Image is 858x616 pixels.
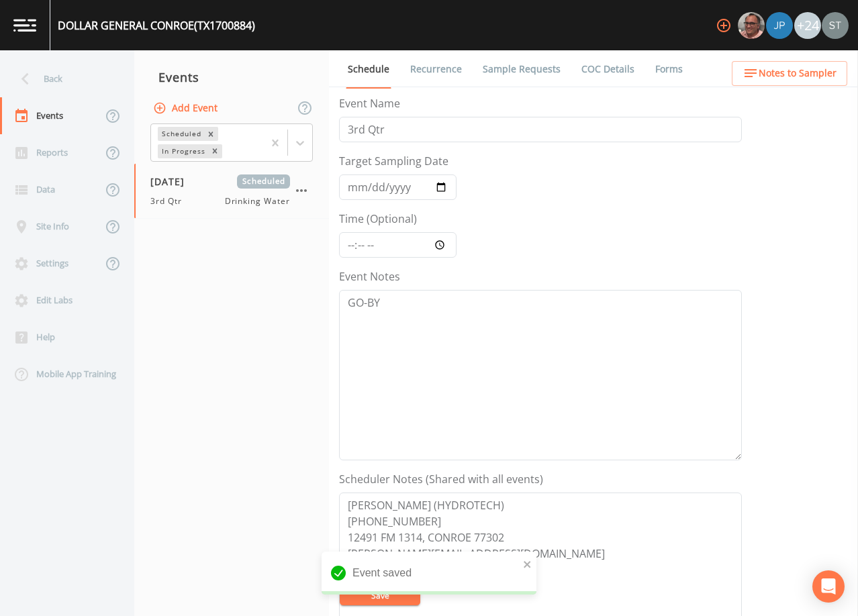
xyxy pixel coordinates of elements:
div: Remove Scheduled [203,127,218,141]
label: Time (Optional) [339,211,417,227]
button: close [523,556,532,572]
label: Event Name [339,95,400,111]
span: Notes to Sampler [759,65,837,82]
label: Event Notes [339,268,400,285]
div: Event saved [322,552,536,595]
div: DOLLAR GENERAL CONROE (TX1700884) [58,17,255,34]
span: Drinking Water [225,195,290,207]
div: In Progress [158,144,207,158]
div: Mike Franklin [737,12,765,39]
label: Target Sampling Date [339,153,448,169]
div: Events [134,60,329,94]
img: logo [13,19,36,32]
img: 41241ef155101aa6d92a04480b0d0000 [766,12,793,39]
div: Remove In Progress [207,144,222,158]
button: Notes to Sampler [732,61,847,86]
a: Recurrence [408,50,464,88]
textarea: GO-BY [339,290,742,460]
label: Scheduler Notes (Shared with all events) [339,471,543,487]
a: Schedule [346,50,391,89]
div: Open Intercom Messenger [812,570,845,603]
span: [DATE] [150,174,194,189]
a: Sample Requests [481,50,563,88]
a: Forms [653,50,685,88]
div: Scheduled [158,127,203,141]
span: Scheduled [237,174,290,189]
div: +24 [794,12,821,39]
a: COC Details [579,50,636,88]
img: e2d790fa78825a4bb76dcb6ab311d44c [738,12,765,39]
span: 3rd Qtr [150,195,190,207]
a: [DATE]Scheduled3rd QtrDrinking Water [134,164,329,219]
div: Joshua gere Paul [765,12,794,39]
button: Add Event [150,96,223,121]
img: cb9926319991c592eb2b4c75d39c237f [822,12,849,39]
